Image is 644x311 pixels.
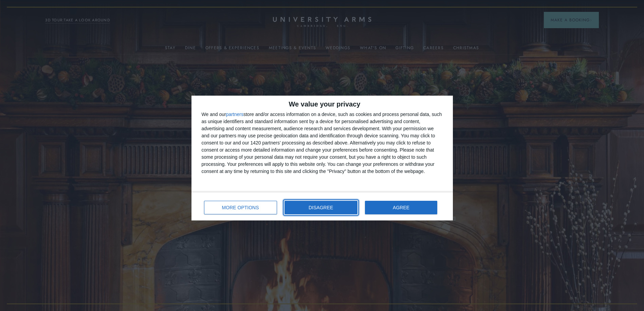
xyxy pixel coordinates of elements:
[202,111,443,175] div: We and our store and/or access information on a device, such as cookies and process personal data...
[204,201,277,214] button: MORE OPTIONS
[309,205,333,210] span: DISAGREE
[284,201,357,214] button: DISAGREE
[191,96,453,220] div: qc-cmp2-ui
[365,201,438,214] button: AGREE
[222,205,259,210] span: MORE OPTIONS
[226,112,243,117] button: partners
[393,205,409,210] span: AGREE
[202,101,443,108] h2: We value your privacy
